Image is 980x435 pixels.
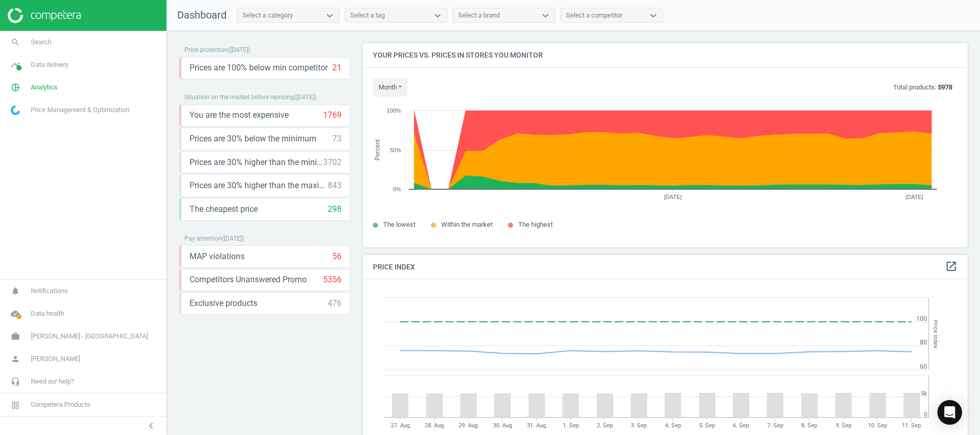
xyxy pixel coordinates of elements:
tspan: 5. Sep [699,422,715,429]
tspan: 30. Aug [493,422,512,429]
tspan: 10. Sep [868,422,887,429]
span: Price Management & Optimization [31,105,129,115]
text: 80 [920,339,927,346]
text: 5k [921,390,927,397]
tspan: 1. Sep [563,422,579,429]
span: Analytics [31,83,58,92]
div: 3702 [323,157,342,168]
tspan: 7. Sep [767,422,783,429]
span: MAP violations [190,251,244,262]
span: Pay attention [184,235,222,242]
text: 50% [390,147,401,153]
span: Data delivery [31,60,68,69]
i: timeline [6,55,25,75]
span: Dashboard [177,9,227,21]
span: Need our help? [31,377,74,386]
i: headset_mic [6,372,25,391]
span: Prices are 100% below min competitor [190,62,328,74]
span: ( [DATE] ) [222,235,244,242]
text: 60 [920,363,927,370]
span: Situation on the market before repricing [184,94,294,101]
div: 476 [328,298,342,309]
span: Data health [31,309,64,318]
tspan: 31. Aug [527,422,546,429]
tspan: 29. Aug [459,422,478,429]
span: Exclusive products [190,298,257,309]
img: ajHJNr6hYgQAAAAASUVORK5CYII= [8,8,81,23]
tspan: 27. Aug [391,422,410,429]
span: Prices are 30% higher than the minimum [190,157,323,168]
tspan: 8. Sep [801,422,817,429]
tspan: 2. Sep [597,422,613,429]
button: month [373,78,407,97]
div: 73 [332,133,342,144]
tspan: 3. Sep [631,422,647,429]
div: 1769 [323,110,342,121]
div: 5356 [323,274,342,285]
span: The cheapest price [190,204,258,215]
div: 56 [332,251,342,262]
span: [PERSON_NAME] - [GEOGRAPHIC_DATA] [31,332,148,341]
i: work [6,327,25,346]
span: Within the market [441,221,493,228]
tspan: [DATE] [906,194,924,200]
div: Select a brand [458,11,500,20]
tspan: 11. Sep [902,422,921,429]
div: Select a category [242,11,293,20]
tspan: [DATE] [664,194,682,200]
span: The highest [518,221,553,228]
tspan: 28. Aug [425,422,444,429]
tspan: 6. Sep [733,422,749,429]
text: 100% [387,107,401,114]
i: chevron_left [145,420,157,432]
div: Open Intercom Messenger [937,400,962,425]
i: notifications [6,281,25,301]
tspan: Percent [374,139,381,160]
div: 298 [328,204,342,215]
span: Price protection [184,46,228,53]
tspan: 4. Sep [665,422,681,429]
span: Prices are 30% higher than the maximal [190,180,328,191]
h4: Price Index [363,255,968,279]
text: 0% [393,186,401,192]
h4: Your prices vs. prices in stores you monitor [363,43,968,67]
i: cloud_done [6,304,25,323]
span: You are the most expensive [190,110,289,121]
img: wGWNvw8QSZomAAAAABJRU5ErkJggg== [11,105,20,115]
a: open_in_new [945,260,957,274]
button: chevron_left [138,419,164,432]
i: pie_chart_outlined [6,78,25,97]
span: Prices are 30% below the minimum [190,133,316,144]
text: 0 [924,411,927,418]
div: Select a competitor [566,11,623,20]
div: 843 [328,180,342,191]
i: open_in_new [945,260,957,273]
span: Competitors Unanswered Promo [190,274,307,285]
b: 5978 [938,83,952,91]
span: [PERSON_NAME] [31,354,80,364]
span: Search [31,38,51,47]
tspan: 9. Sep [836,422,852,429]
span: Competera Products [31,400,90,409]
i: person [6,349,25,369]
tspan: Price Index [932,320,939,348]
i: search [6,32,25,52]
text: 100 [916,315,927,322]
span: ( [DATE] ) [228,46,250,53]
span: Notifications [31,286,68,296]
div: 21 [332,62,342,74]
div: Select a tag [350,11,385,20]
span: The lowest [383,221,416,228]
p: Total products: [893,83,952,92]
span: ( [DATE] ) [294,94,316,101]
